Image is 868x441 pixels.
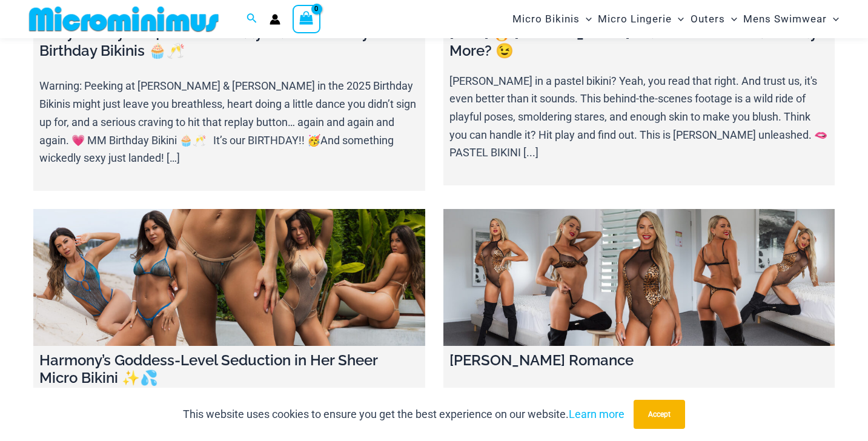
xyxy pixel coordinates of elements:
[512,4,580,35] span: Micro Bikinis
[743,4,827,35] span: Mens Swimwear
[247,12,257,27] a: Search icon link
[598,4,672,35] span: Micro Lingerie
[270,14,280,25] a: Account icon link
[33,209,425,346] a: Harmony’s Goddess-Level Seduction in Her Sheer Micro Bikini ✨💦
[569,408,624,420] a: Learn more
[449,72,829,162] p: [PERSON_NAME] in a pastel bikini? Yeah, you read that right. And trust us, it's even better than ...
[39,25,419,60] h4: Flirty & Sexy At 14: MM’s Birthday Bash with Sexy Birthday Bikinis 🧁🥂
[24,5,224,33] img: MM SHOP LOGO FLAT
[672,4,684,35] span: Menu Toggle
[634,400,685,429] button: Accept
[687,4,740,35] a: OutersMenu ToggleMenu Toggle
[725,4,737,35] span: Menu Toggle
[509,4,595,35] a: Micro BikinisMenu ToggleMenu Toggle
[580,4,592,35] span: Menu Toggle
[39,352,419,387] h4: Harmony’s Goddess-Level Seduction in Her Sheer Micro Bikini ✨💦
[183,405,624,423] p: This website uses cookies to ensure you get the best experience on our website.
[449,25,829,60] h4: [HOT] 🔥 [PERSON_NAME]. Pastel Bikini. Need We Say More? 😉
[508,2,844,36] nav: Site Navigation
[39,77,419,167] p: Warning: Peeking at [PERSON_NAME] & [PERSON_NAME] in the 2025 Birthday Bikinis might just leave y...
[449,352,829,370] h4: [PERSON_NAME] Romance
[691,4,725,35] span: Outers
[740,4,842,35] a: Mens SwimwearMenu ToggleMenu Toggle
[827,4,839,35] span: Menu Toggle
[595,4,687,35] a: Micro LingerieMenu ToggleMenu Toggle
[293,5,320,33] a: View Shopping Cart, empty
[443,209,835,346] a: Ilana Savage Romance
